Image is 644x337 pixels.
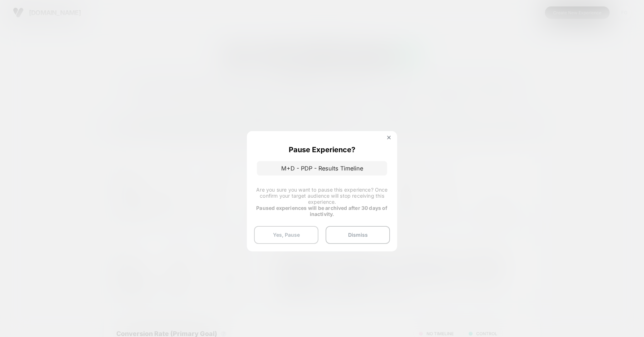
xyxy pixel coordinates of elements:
p: Pause Experience? [289,145,355,154]
button: Dismiss [326,226,390,244]
p: M+D - PDP - Results Timeline [257,161,387,175]
strong: Paused experiences will be archived after 30 days of inactivity. [256,205,387,217]
span: Are you sure you want to pause this experience? Once confirm your target audience will stop recei... [256,187,387,205]
button: Yes, Pause [254,226,318,244]
img: close [387,136,391,139]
